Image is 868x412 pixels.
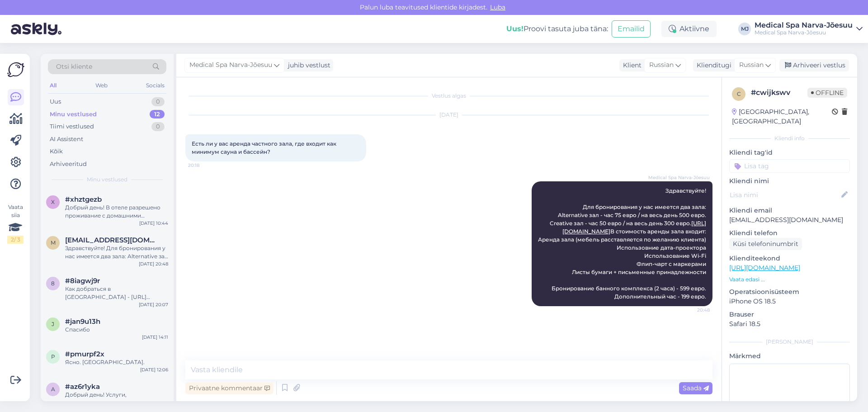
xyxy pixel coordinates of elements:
[142,334,168,341] div: [DATE] 14:11
[151,97,165,106] div: 0
[729,134,850,142] div: Kliendi info
[65,317,100,326] span: #jan9u13h
[612,20,651,38] button: Emailid
[729,338,850,346] div: [PERSON_NAME]
[50,122,94,131] div: Tiimi vestlused
[51,353,55,360] span: p
[65,391,168,407] div: Добрый день! Услуги, направленные на лечение нервов, в нашем Центре здоровья и красоты не предост...
[51,239,56,246] span: m
[185,92,712,100] div: Vestlus algas
[284,61,330,70] div: juhib vestlust
[189,60,272,70] span: Medical Spa Narva-Jõesuu
[729,228,850,238] p: Kliendi telefon
[506,24,608,34] div: Proovi tasuta juba täna:
[65,358,168,366] div: Ясно. [GEOGRAPHIC_DATA].
[50,110,97,119] div: Minu vestlused
[65,244,168,260] div: Здравствуйте! Для бронирования у нас имеется два зала: Alternative зал - час 75 евро / на весь де...
[65,383,100,391] span: #az6r1yka
[676,307,710,313] span: 20:48
[139,301,168,308] div: [DATE] 20:07
[755,29,853,36] div: Medical Spa Narva-Jõesuu
[730,190,840,200] input: Lisa nimi
[729,351,850,361] p: Märkmed
[7,203,24,244] div: Vaata siia
[65,277,100,285] span: #8iagwj9r
[506,24,524,33] b: Uus!
[737,90,741,97] span: c
[648,174,710,181] span: Medical Spa Narva-Jõesuu
[185,111,712,119] div: [DATE]
[65,236,159,244] span: milaogirchuk@gmail.com
[50,147,63,156] div: Kõik
[739,60,764,70] span: Russian
[50,160,87,169] div: Arhiveeritud
[729,215,850,225] p: [EMAIL_ADDRESS][DOMAIN_NAME]
[729,148,850,157] p: Kliendi tag'id
[7,236,24,244] div: 2 / 3
[649,60,674,70] span: Russian
[144,80,166,91] div: Socials
[65,285,168,301] div: Как добраться в [GEOGRAPHIC_DATA] - [URL][DOMAIN_NAME]
[683,384,709,392] span: Saada
[619,61,642,70] div: Klient
[150,110,165,119] div: 12
[51,280,55,287] span: 8
[140,366,168,373] div: [DATE] 12:06
[729,238,802,250] div: Küsi telefoninumbrit
[56,62,92,71] span: Otsi kliente
[65,204,168,220] div: Добрый день! В отеле разрешено проживание с домашними животными. Доплата за домашнего питомца 20 ...
[729,310,850,319] p: Brauser
[738,23,751,35] div: MJ
[729,159,850,173] input: Lisa tag
[87,175,127,184] span: Minu vestlused
[65,326,168,334] div: Спасибо
[729,297,850,306] p: iPhone OS 18.5
[151,122,165,131] div: 0
[729,206,850,215] p: Kliendi email
[755,22,853,29] div: Medical Spa Narva-Jõesuu
[185,382,274,394] div: Privaatne kommentaar
[755,22,863,36] a: Medical Spa Narva-JõesuuMedical Spa Narva-Jõesuu
[139,260,168,267] div: [DATE] 20:48
[139,220,168,227] div: [DATE] 10:44
[751,87,807,98] div: # cwijkswv
[729,176,850,186] p: Kliendi nimi
[779,59,849,71] div: Arhiveeri vestlus
[50,97,61,106] div: Uus
[65,350,104,358] span: #pmurpf2x
[188,162,222,169] span: 20:18
[729,287,850,297] p: Operatsioonisüsteem
[729,319,850,329] p: Safari 18.5
[48,80,58,91] div: All
[661,21,717,37] div: Aktiivne
[729,254,850,263] p: Klienditeekond
[51,386,55,393] span: a
[51,199,55,205] span: x
[50,135,83,144] div: AI Assistent
[729,275,850,284] p: Vaata edasi ...
[807,88,847,98] span: Offline
[94,80,109,91] div: Web
[192,140,338,155] span: Есть ли у вас аренда частного зала, где входит как минимум сауна и бассейн?
[7,61,24,78] img: Askly Logo
[487,3,508,11] span: Luba
[693,61,731,70] div: Klienditugi
[732,107,832,126] div: [GEOGRAPHIC_DATA], [GEOGRAPHIC_DATA]
[52,321,54,327] span: j
[65,195,102,204] span: #xhztgezb
[729,264,800,272] a: [URL][DOMAIN_NAME]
